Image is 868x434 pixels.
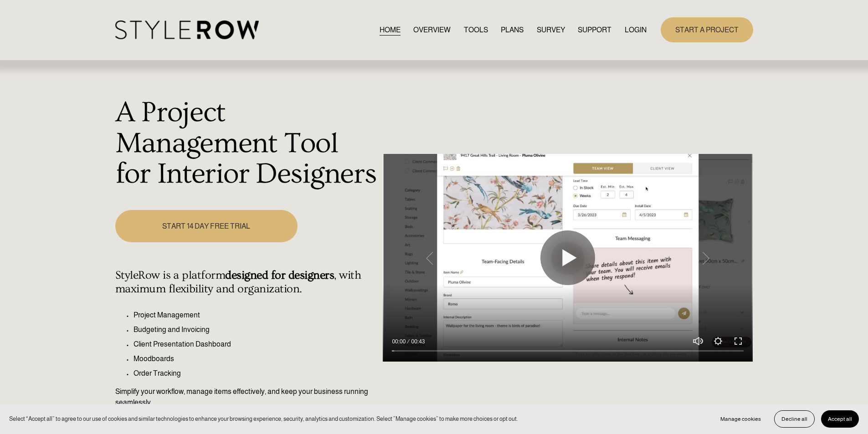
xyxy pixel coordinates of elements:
[408,337,427,346] div: Duration
[134,353,378,364] p: Moodboards
[720,416,761,422] span: Manage cookies
[781,416,807,422] span: Decline all
[115,386,378,408] p: Simplify your workflow, manage items effectively, and keep your business running seamlessly.
[714,410,768,428] button: Manage cookies
[540,230,595,285] button: Play
[578,25,611,36] span: SUPPORT
[625,24,647,36] a: LOGIN
[821,410,859,428] button: Accept all
[774,410,815,428] button: Decline all
[413,24,451,36] a: OVERVIEW
[134,310,378,321] p: Project Management
[380,24,401,36] a: HOME
[9,414,518,423] p: Select “Accept all” to agree to our use of cookies and similar technologies to enhance your brows...
[464,24,488,36] a: TOOLS
[578,24,611,36] a: folder dropdown
[828,416,852,422] span: Accept all
[134,368,378,379] p: Order Tracking
[225,269,334,282] strong: designed for designers
[537,24,565,36] a: SURVEY
[501,24,524,36] a: PLANS
[661,17,753,42] a: START A PROJECT
[134,324,378,335] p: Budgeting and Invoicing
[392,337,408,346] div: Current time
[115,20,259,39] img: StyleRow
[115,269,378,296] h4: StyleRow is a platform , with maximum flexibility and organization.
[115,97,378,190] h1: A Project Management Tool for Interior Designers
[115,210,298,242] a: START 14 DAY FREE TRIAL
[134,339,378,350] p: Client Presentation Dashboard
[392,348,744,354] input: Seek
